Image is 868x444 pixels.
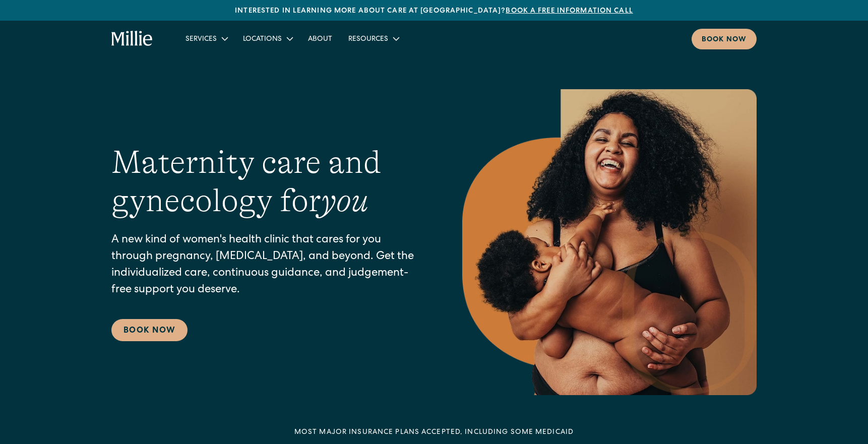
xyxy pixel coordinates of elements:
[692,29,757,49] a: Book now
[702,35,747,45] div: Book now
[294,427,574,438] div: MOST MAJOR INSURANCE PLANS ACCEPTED, INCLUDING some MEDICAID
[340,30,406,47] div: Resources
[111,143,422,221] h1: Maternity care and gynecology for
[185,34,217,45] div: Services
[300,30,340,47] a: About
[321,182,368,219] em: you
[111,319,188,341] a: Book Now
[177,30,235,47] div: Services
[111,31,153,47] a: home
[506,8,633,15] a: Book a free information call
[243,34,282,45] div: Locations
[235,30,300,47] div: Locations
[348,34,388,45] div: Resources
[111,232,422,299] p: A new kind of women's health clinic that cares for you through pregnancy, [MEDICAL_DATA], and bey...
[462,89,757,395] img: Smiling mother with her baby in arms, celebrating body positivity and the nurturing bond of postp...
